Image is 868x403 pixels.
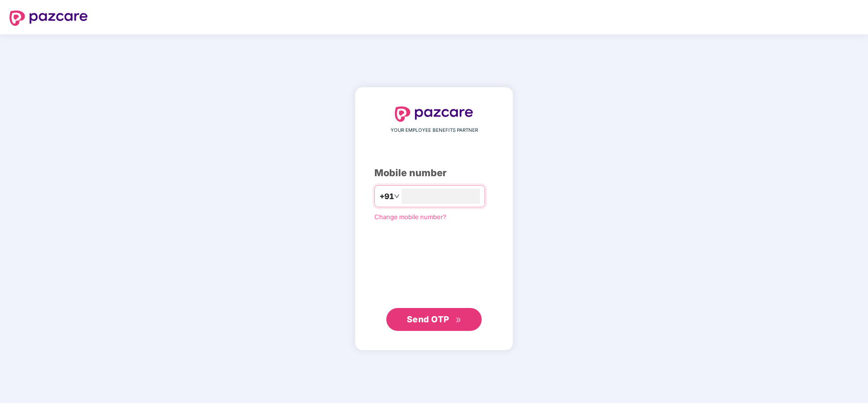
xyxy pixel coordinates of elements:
[407,314,449,324] span: Send OTP
[391,127,478,134] span: YOUR EMPLOYEE BENEFITS PARTNER
[380,191,394,202] span: +91
[394,193,400,199] span: down
[374,213,446,221] a: Change mobile number?
[455,317,462,323] span: double-right
[374,166,494,180] div: Mobile number
[386,308,482,331] button: Send OTPdouble-right
[10,11,88,26] img: logo
[395,106,473,122] img: logo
